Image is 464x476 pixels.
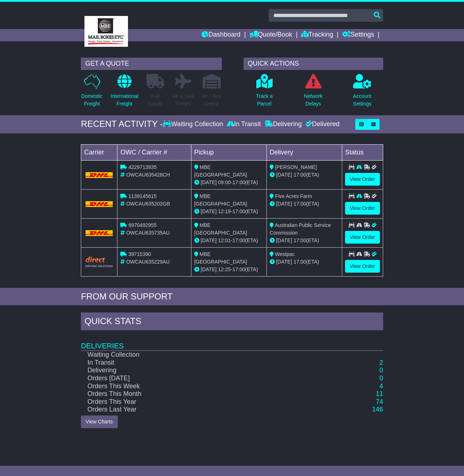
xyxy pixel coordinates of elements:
span: MBE [GEOGRAPHIC_DATA] [194,222,247,236]
td: Status [342,144,383,160]
span: 17:00 [232,266,245,272]
span: 4229713935 [128,164,157,170]
p: Full Loads [146,92,165,108]
span: 17:00 [232,179,245,185]
td: Pickup [191,144,266,160]
a: 74 [376,398,383,405]
span: [DATE] [276,259,292,265]
span: Westpac [275,251,295,257]
img: DHL.png [86,172,113,178]
span: Australian Public Service Commission [270,222,331,236]
div: FROM OUR SUPPORT [81,291,383,302]
td: OWC / Carrier # [117,144,191,160]
td: Waiting Collection [81,351,315,359]
span: OWCAU635735AU [126,230,170,236]
a: 2 [380,359,383,366]
td: Orders Last Year [81,406,315,414]
a: 0 [380,367,383,374]
span: 6970492955 [128,222,157,228]
a: 0 [380,374,383,382]
span: [DATE] [276,172,292,178]
div: GET A QUOTE [81,58,221,70]
td: Carrier [81,144,117,160]
span: 39715390 [128,251,151,257]
td: In Transit [81,359,315,367]
span: [DATE] [276,237,292,243]
td: Delivering [81,367,315,374]
p: International Freight [111,92,138,108]
span: [DATE] [201,237,217,243]
div: (ETA) [270,258,339,266]
td: Orders This Month [81,390,315,398]
span: 17:00 [294,201,306,207]
p: Network Delays [304,92,322,108]
span: 12:19 [218,208,231,214]
td: Orders This Week [81,382,315,390]
a: Settings [342,29,374,41]
div: QUICK ACTIONS [244,58,383,70]
p: Domestic Freight [81,92,102,108]
span: MBE [GEOGRAPHIC_DATA] [194,164,247,178]
a: View Order [345,231,380,244]
td: Delivery [266,144,342,160]
div: (ETA) [270,237,339,244]
a: View Order [345,173,380,186]
img: DHL.png [86,230,113,236]
p: Account Settings [353,92,372,108]
span: OWCAU635229AU [126,259,170,265]
div: - (ETA) [194,208,264,215]
a: 11 [376,390,383,397]
a: DomesticFreight [81,74,103,112]
img: DHL.png [86,201,113,207]
a: Track aParcel [256,74,273,112]
span: MBE [GEOGRAPHIC_DATA] [194,193,247,207]
a: NetworkDelays [303,74,323,112]
div: Delivered [304,120,340,128]
a: View Order [345,202,380,215]
a: InternationalFreight [110,74,139,112]
div: RECENT ACTIVITY - [81,119,163,129]
div: In Transit [225,120,263,128]
span: 17:00 [232,208,245,214]
a: Tracking [301,29,333,41]
a: 4 [380,382,383,390]
td: Orders [DATE] [81,374,315,382]
span: [PERSON_NAME] [275,164,317,170]
span: OWCAU635428CH [126,172,170,178]
span: Five Acres Farm [275,193,312,199]
span: [DATE] [276,201,292,207]
span: 17:00 [294,237,306,243]
p: Track a Parcel [256,92,273,108]
span: MBE [GEOGRAPHIC_DATA] [194,251,247,265]
span: OWCAU635202GB [126,201,170,207]
span: [DATE] [201,208,217,214]
div: Delivering [263,120,304,128]
a: 146 [372,406,383,413]
div: - (ETA) [194,237,264,244]
a: Quote/Book [249,29,292,41]
a: View Order [345,260,380,273]
a: Dashboard [202,29,240,41]
span: 09:00 [218,179,231,185]
div: (ETA) [270,200,339,208]
span: [DATE] [201,179,217,185]
div: - (ETA) [194,266,264,273]
a: View Charts [81,415,117,428]
span: 17:00 [232,237,245,243]
img: Direct.png [86,256,113,267]
p: Air & Sea Freight [173,92,194,108]
span: 12:01 [218,237,231,243]
td: Orders This Year [81,398,315,406]
p: Air / Sea Depot [202,92,221,108]
span: 17:00 [294,172,306,178]
span: [DATE] [201,266,217,272]
div: (ETA) [270,171,339,179]
span: 17:00 [294,259,306,265]
a: AccountSettings [353,74,372,112]
div: Quick Stats [81,312,383,332]
div: Waiting Collection [163,120,225,128]
td: Deliveries [81,332,383,351]
span: 1139145615 [128,193,157,199]
span: 12:25 [218,266,231,272]
div: - (ETA) [194,179,264,186]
